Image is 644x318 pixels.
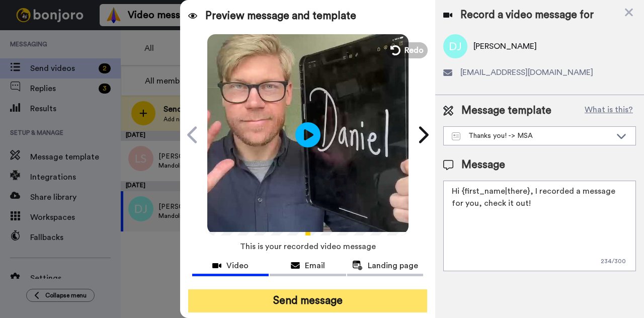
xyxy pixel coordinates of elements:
[582,103,636,118] button: What is this?
[460,66,593,78] span: [EMAIL_ADDRESS][DOMAIN_NAME]
[461,103,551,118] span: Message template
[226,260,249,272] span: Video
[368,260,418,272] span: Landing page
[452,131,611,141] div: Thanks you! -> MSA
[461,157,505,173] span: Message
[188,289,427,312] button: Send message
[452,132,460,140] img: Message-temps.svg
[443,181,636,271] textarea: Hi {first_name|there}, I recorded a message for you, check it out!
[305,260,325,272] span: Email
[240,235,376,258] span: This is your recorded video message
